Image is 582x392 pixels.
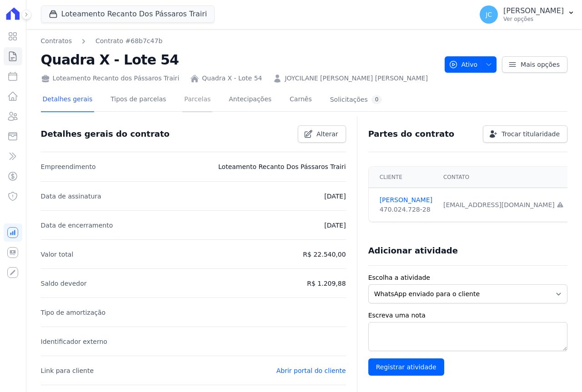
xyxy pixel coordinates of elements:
[324,220,346,231] p: [DATE]
[521,60,560,69] span: Mais opções
[41,74,180,83] div: Loteamento Recanto dos Pássaros Trairi
[276,367,346,374] a: Abrir portal do cliente
[227,88,273,112] a: Antecipações
[472,2,582,27] button: JC [PERSON_NAME] Ver opções
[316,129,338,139] span: Alterar
[303,249,346,260] p: R$ 22.540,00
[371,95,382,104] div: 0
[41,365,94,376] p: Link para cliente
[380,195,432,205] a: [PERSON_NAME]
[502,129,560,139] span: Trocar titularidade
[324,191,346,202] p: [DATE]
[288,88,314,112] a: Carnês
[438,167,569,188] th: Contato
[41,36,437,46] nav: Breadcrumb
[380,205,432,214] div: 470.024.728-28
[298,125,346,143] a: Alterar
[95,36,162,46] a: Contrato #68b7c47b
[368,358,444,376] input: Registrar atividade
[41,129,170,139] h3: Detalhes gerais do contrato
[443,200,564,210] div: [EMAIL_ADDRESS][DOMAIN_NAME]
[368,129,455,139] h3: Partes do contrato
[307,278,346,289] p: R$ 1.209,88
[449,56,478,73] span: Ativo
[368,273,567,283] label: Escolha a atividade
[41,36,163,46] nav: Breadcrumb
[369,167,438,188] th: Cliente
[41,50,437,70] h2: Quadra X - Lote 54
[503,15,564,23] p: Ver opções
[218,161,346,172] p: Loteamento Recanto Dos Pássaros Trairi
[368,245,458,256] h3: Adicionar atividade
[41,307,106,318] p: Tipo de amortização
[41,220,113,231] p: Data de encerramento
[41,36,72,46] a: Contratos
[328,88,384,112] a: Solicitações0
[41,88,95,112] a: Detalhes gerais
[41,249,74,260] p: Valor total
[445,56,497,73] button: Ativo
[182,88,212,112] a: Parcelas
[483,125,567,143] a: Trocar titularidade
[503,6,564,15] p: [PERSON_NAME]
[41,336,107,347] p: Identificador externo
[41,161,96,172] p: Empreendimento
[368,311,567,320] label: Escreva uma nota
[285,74,428,83] a: JOYCILANE [PERSON_NAME] [PERSON_NAME]
[109,88,168,112] a: Tipos de parcelas
[41,278,87,289] p: Saldo devedor
[502,56,567,73] a: Mais opções
[41,5,215,23] button: Loteamento Recanto Dos Pássaros Trairi
[486,11,492,18] span: JC
[41,191,101,202] p: Data de assinatura
[330,95,382,104] div: Solicitações
[202,74,262,83] a: Quadra X - Lote 54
